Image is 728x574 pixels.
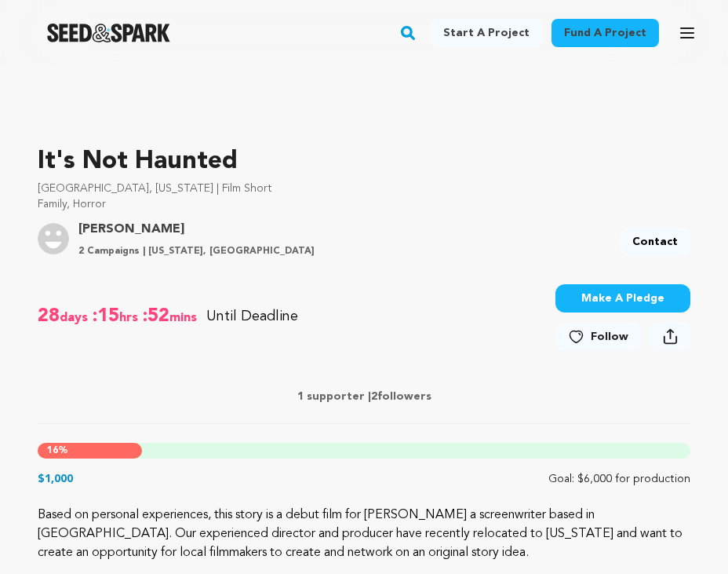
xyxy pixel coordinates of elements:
[169,304,200,329] span: mins
[431,19,542,47] a: Start a project
[60,304,91,329] span: days
[555,284,690,313] button: Make A Pledge
[78,245,315,258] p: 2 Campaigns | [US_STATE], [GEOGRAPHIC_DATA]
[47,24,170,42] a: Seed&Spark Homepage
[38,143,690,181] p: It's Not Haunted
[38,181,690,196] p: [GEOGRAPHIC_DATA], [US_STATE] | Film Short
[38,443,142,459] div: %
[78,220,315,239] a: Goto Hadley Holyoak profile
[91,304,119,329] span: :15
[555,323,641,351] a: Follow
[591,329,628,345] span: Follow
[371,391,377,402] span: 2
[119,304,141,329] span: hrs
[206,305,298,327] p: Until Deadline
[141,304,169,329] span: :52
[38,223,69,254] img: user.png
[38,471,73,487] p: $1,000
[38,304,60,329] span: 28
[47,24,170,42] img: Seed&Spark Logo Dark Mode
[551,19,659,47] a: Fund a project
[38,196,690,212] p: Family, Horror
[620,228,690,256] a: Contact
[47,446,58,455] span: 16
[548,471,690,487] p: Goal: $6,000 for production
[38,506,690,562] p: Based on personal experiences, this story is a debut film for [PERSON_NAME] a screenwriter based ...
[38,389,690,404] p: 1 supporter | followers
